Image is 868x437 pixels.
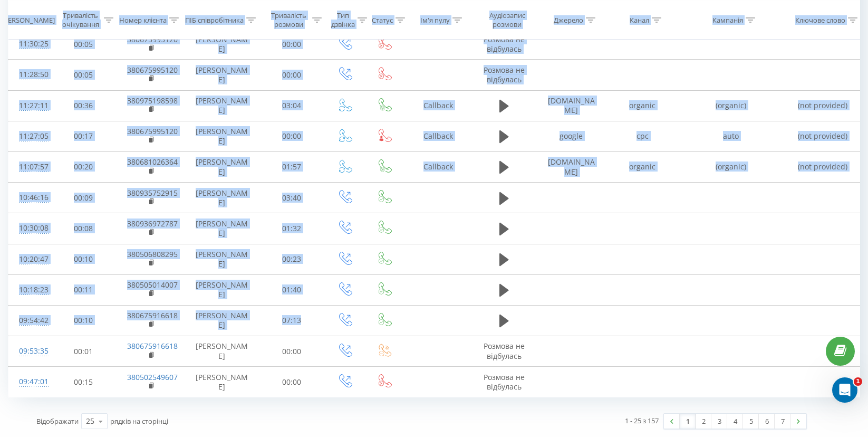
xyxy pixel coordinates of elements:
div: [PERSON_NAME] [2,15,55,24]
td: [PERSON_NAME] [185,367,259,397]
div: Ключове слово [795,15,845,24]
div: Тривалість очікування [60,11,101,29]
a: 380936972787 [127,218,178,229]
div: Статус [372,15,393,24]
td: 00:05 [51,29,117,60]
td: auto [678,121,784,151]
td: 00:10 [51,244,117,274]
span: Розмова не відбулась [484,65,525,84]
td: 01:32 [259,213,325,244]
td: [PERSON_NAME] [185,274,259,305]
td: [PERSON_NAME] [185,121,259,151]
div: 09:47:01 [19,372,40,392]
td: (not provided) [784,90,863,121]
td: 00:36 [51,90,117,121]
a: 7 [775,414,790,429]
div: Тривалість розмови [268,11,310,29]
td: [PERSON_NAME] [185,305,259,336]
div: 11:30:25 [19,34,40,54]
td: 00:05 [51,60,117,90]
td: organic [607,151,678,182]
td: 00:15 [51,367,117,397]
td: 00:23 [259,244,325,274]
td: Callback [404,151,472,182]
div: 11:27:05 [19,126,40,147]
a: 380681026364 [127,157,178,167]
div: 10:30:08 [19,218,40,239]
a: 4 [727,414,743,429]
td: Callback [404,90,472,121]
div: Джерело [554,15,583,24]
td: [PERSON_NAME] [185,90,259,121]
td: cpc [607,121,678,151]
td: [PERSON_NAME] [185,29,259,60]
div: Тип дзвінка [331,11,355,29]
a: 380675916618 [127,310,178,320]
iframe: Intercom live chat [832,377,857,403]
div: Номер клієнта [119,15,167,24]
td: 00:10 [51,305,117,336]
span: Розмова не відбулась [484,341,525,360]
td: 00:01 [51,336,117,367]
span: Розмова не відбулась [484,372,525,392]
td: (organic) [678,90,784,121]
td: [DOMAIN_NAME] [536,90,607,121]
div: 09:53:35 [19,341,40,362]
div: 10:20:47 [19,249,40,270]
span: Розмова не відбулась [484,34,525,54]
a: 2 [696,414,711,429]
div: Ім'я пулу [420,15,450,24]
td: 00:09 [51,183,117,213]
td: 03:04 [259,90,325,121]
td: 00:00 [259,29,325,60]
a: 380675916618 [127,341,178,351]
td: 03:40 [259,183,325,213]
td: google [536,121,607,151]
div: Аудіозапис розмови [481,11,533,29]
a: 380506808295 [127,249,178,259]
div: Кампанія [712,15,743,24]
td: 00:00 [259,121,325,151]
td: 00:17 [51,121,117,151]
td: (not provided) [784,151,863,182]
div: 11:07:57 [19,157,40,177]
a: 380502549607 [127,372,178,382]
div: 1 - 25 з 157 [625,415,659,426]
td: [DOMAIN_NAME] [536,151,607,182]
span: 1 [854,377,862,386]
td: [PERSON_NAME] [185,244,259,274]
td: organic [607,90,678,121]
a: 6 [759,414,775,429]
td: [PERSON_NAME] [185,336,259,367]
div: 10:18:23 [19,280,40,300]
div: 11:27:11 [19,96,40,116]
div: 25 [86,416,94,426]
a: 3 [711,414,727,429]
td: 01:40 [259,274,325,305]
div: 11:28:50 [19,64,40,85]
span: рядків на сторінці [110,416,168,426]
td: 00:00 [259,60,325,90]
td: 00:11 [51,274,117,305]
a: 380505014007 [127,280,178,290]
a: 380675995120 [127,126,178,136]
a: 380675995120 [127,34,178,44]
a: 5 [743,414,759,429]
td: 00:08 [51,213,117,244]
td: [PERSON_NAME] [185,213,259,244]
td: 01:57 [259,151,325,182]
div: 09:54:42 [19,310,40,331]
td: 00:00 [259,367,325,397]
div: 10:46:16 [19,187,40,208]
div: Канал [630,15,649,24]
td: Callback [404,121,472,151]
a: 380675995120 [127,65,178,75]
td: 00:20 [51,151,117,182]
td: (not provided) [784,121,863,151]
span: Відображати [36,416,79,426]
a: 1 [680,414,696,429]
td: [PERSON_NAME] [185,151,259,182]
td: (organic) [678,151,784,182]
td: [PERSON_NAME] [185,183,259,213]
td: 07:13 [259,305,325,336]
